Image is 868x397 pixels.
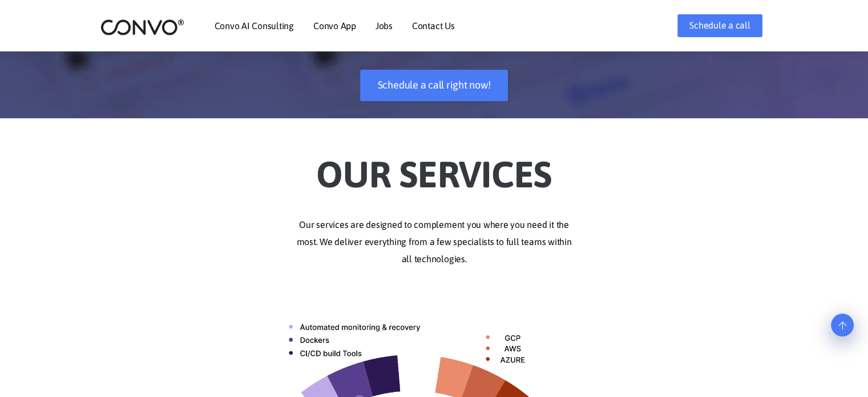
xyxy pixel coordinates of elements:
img: logo_2.png [100,18,184,36]
a: Schedule a call right now! [360,70,508,101]
a: Convo App [313,21,356,30]
a: Jobs [376,21,393,30]
a: Contact Us [412,21,455,30]
p: Our services are designed to complement you where you need it the most. We deliver everything fro... [118,216,751,268]
a: Schedule a call [677,14,762,37]
a: Convo AI Consulting [215,21,294,30]
h2: Our Services [118,135,751,199]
